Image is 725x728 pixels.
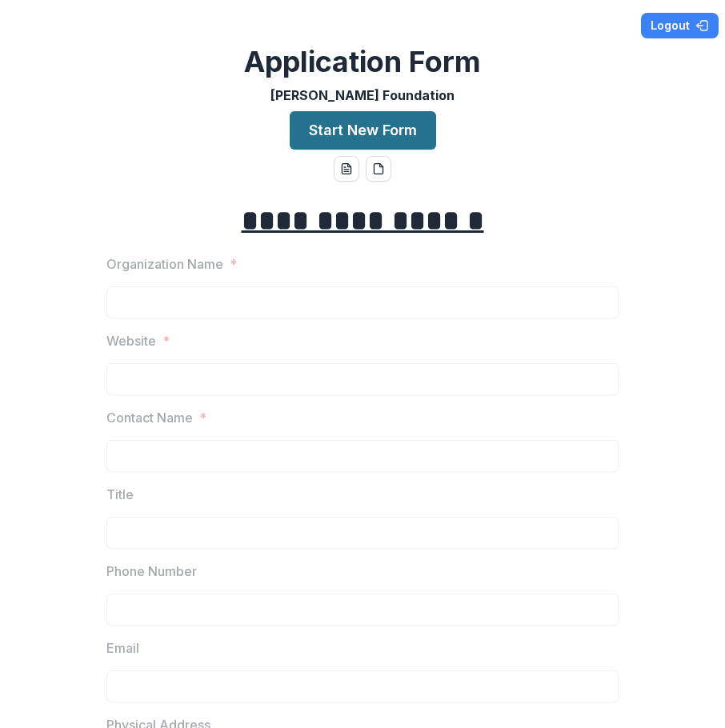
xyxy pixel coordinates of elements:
p: Phone Number [106,562,197,581]
button: Logout [641,13,719,38]
p: Email [106,638,139,658]
button: word-download [334,156,359,182]
p: Organization Name [106,254,223,274]
p: Title [106,485,134,504]
button: pdf-download [366,156,391,182]
p: [PERSON_NAME] Foundation [270,86,455,105]
h2: Application Form [244,45,481,79]
p: Website [106,331,156,350]
p: Contact Name [106,408,193,427]
button: Start New Form [290,111,436,150]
